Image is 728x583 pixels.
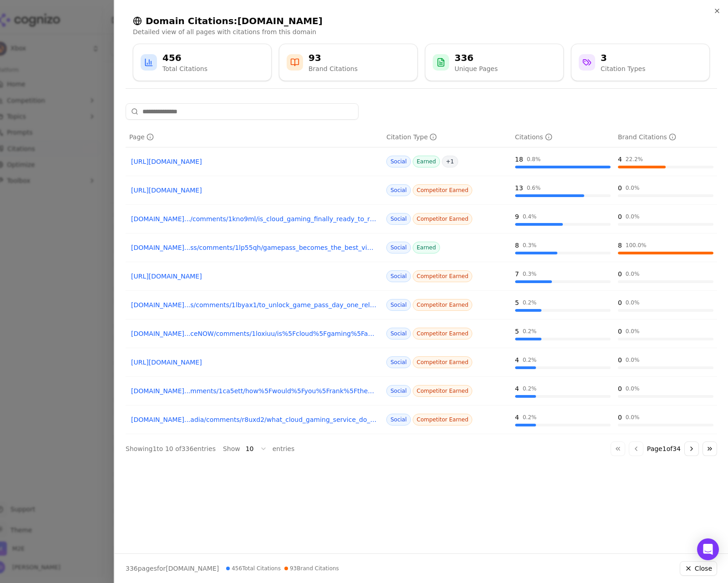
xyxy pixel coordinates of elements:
[626,270,640,278] div: 0.0 %
[413,213,473,225] span: Competitor Earned
[131,272,377,281] a: [URL][DOMAIN_NAME]
[386,156,411,167] span: Social
[126,127,717,434] div: Data table
[626,414,640,421] div: 0.0 %
[626,242,647,249] div: 100.0 %
[680,561,717,576] button: Close
[601,64,645,73] div: Citation Types
[413,299,473,311] span: Competitor Earned
[273,444,295,453] span: entries
[226,565,281,572] span: 456 Total Citations
[527,156,541,163] div: 0.8 %
[511,127,614,147] th: totalCitationCount
[618,241,622,250] div: 8
[527,184,541,192] div: 0.6 %
[131,157,377,166] a: [URL][DOMAIN_NAME]
[515,327,519,336] div: 5
[413,414,473,426] span: Competitor Earned
[455,64,498,73] div: Unique Pages
[618,155,622,164] div: 4
[515,384,519,393] div: 4
[386,356,411,368] span: Social
[614,127,717,147] th: brandCitationCount
[126,127,383,147] th: page
[413,356,473,368] span: Competitor Earned
[131,243,377,252] a: [DOMAIN_NAME]...ss/comments/1lp55qh/gamepass_becomes_the_best_video_game_service_in
[515,413,519,422] div: 4
[626,184,640,192] div: 0.0 %
[126,444,216,453] div: Showing 1 to 10 of 336 entries
[386,328,411,340] span: Social
[455,51,498,64] div: 336
[131,358,377,367] a: [URL][DOMAIN_NAME]
[126,565,138,572] span: 336
[618,132,676,142] div: Brand Citations
[131,214,377,223] a: [DOMAIN_NAME].../comments/1kno9ml/is_cloud_gaming_finally_ready_to_replace_midrange
[386,213,411,225] span: Social
[126,564,219,573] p: page s for
[413,385,473,397] span: Competitor Earned
[308,51,358,64] div: 93
[131,186,377,195] a: [URL][DOMAIN_NAME]
[618,384,622,393] div: 0
[523,299,537,306] div: 0.2 %
[515,183,523,193] div: 13
[131,415,377,424] a: [DOMAIN_NAME]...adia/comments/r8uxd2/what_cloud_gaming_service_do_you_think_has_the
[386,414,411,426] span: Social
[626,213,640,220] div: 0.0 %
[162,64,207,73] div: Total Citations
[129,132,154,142] div: Page
[515,241,519,250] div: 8
[523,328,537,335] div: 0.2 %
[515,155,523,164] div: 18
[647,444,681,453] span: Page 1 of 34
[284,565,339,572] span: 93 Brand Citations
[626,356,640,364] div: 0.0 %
[626,156,643,163] div: 22.2 %
[386,184,411,196] span: Social
[413,156,440,167] span: Earned
[386,242,411,253] span: Social
[386,132,437,142] div: Citation Type
[618,269,622,279] div: 0
[618,183,622,193] div: 0
[523,213,537,220] div: 0.4 %
[413,328,473,340] span: Competitor Earned
[131,300,377,309] a: [DOMAIN_NAME]...s/comments/1lbyax1/to_unlock_game_pass_day_one_releases_do_you_need
[162,51,207,64] div: 456
[308,64,358,73] div: Brand Citations
[601,51,645,64] div: 3
[413,270,473,282] span: Competitor Earned
[133,27,710,36] p: Detailed view of all pages with citations from this domain
[383,127,511,147] th: citationTypes
[386,299,411,311] span: Social
[626,299,640,306] div: 0.0 %
[618,327,622,336] div: 0
[626,385,640,392] div: 0.0 %
[133,15,710,27] h2: Domain Citations: [DOMAIN_NAME]
[413,242,440,253] span: Earned
[166,565,219,572] span: [DOMAIN_NAME]
[223,444,240,453] span: Show
[618,413,622,422] div: 0
[626,328,640,335] div: 0.0 %
[523,270,537,278] div: 0.3 %
[618,355,622,365] div: 0
[386,270,411,282] span: Social
[618,212,622,221] div: 0
[523,242,537,249] div: 0.3 %
[515,298,519,307] div: 5
[386,385,411,397] span: Social
[523,356,537,364] div: 0.2 %
[618,298,622,307] div: 0
[523,385,537,392] div: 0.2 %
[515,269,519,279] div: 7
[131,386,377,395] a: [DOMAIN_NAME]...mments/1ca5ett/how%5Fwould%5Fyou%5Frank%5Fthe%5Fdifference%5Fgaming
[515,355,519,365] div: 4
[131,329,377,338] a: [DOMAIN_NAME]...ceNOW/comments/1loxiuu/is%5Fcloud%5Fgaming%5Fany%5Fgood%5Fin%5F2025
[442,156,458,167] span: + 1
[413,184,473,196] span: Competitor Earned
[515,132,552,142] div: Citations
[515,212,519,221] div: 9
[523,414,537,421] div: 0.2 %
